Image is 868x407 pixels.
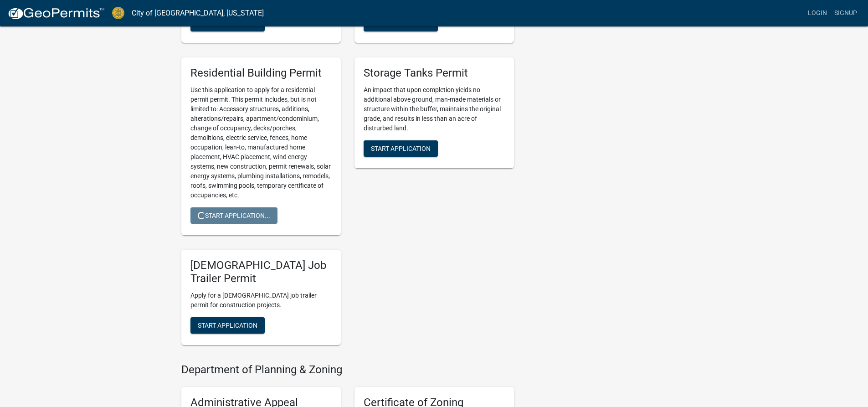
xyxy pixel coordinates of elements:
span: Start Application [198,20,257,27]
a: Signup [831,5,861,22]
button: Start Application [190,317,265,334]
a: Login [804,5,831,22]
h5: Storage Tanks Permit [364,67,505,80]
button: Start Application [364,140,438,157]
button: Start Application... [190,207,277,224]
p: Use this application to apply for a residential permit permit. This permit includes, but is not l... [190,85,332,200]
span: Start Application [198,321,257,329]
span: Start Application [371,144,431,152]
span: Start Application [371,20,431,27]
span: Start Application... [198,211,270,219]
a: City of [GEOGRAPHIC_DATA], [US_STATE] [132,5,264,21]
p: Apply for a [DEMOGRAPHIC_DATA] job trailer permit for construction projects. [190,291,332,310]
h5: Residential Building Permit [190,67,332,80]
h4: Department of Planning & Zoning [181,363,514,376]
p: An impact that upon completion yields no additional above ground, man-made materials or structure... [364,85,505,133]
img: City of Jeffersonville, Indiana [112,7,124,19]
h5: [DEMOGRAPHIC_DATA] Job Trailer Permit [190,259,332,285]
